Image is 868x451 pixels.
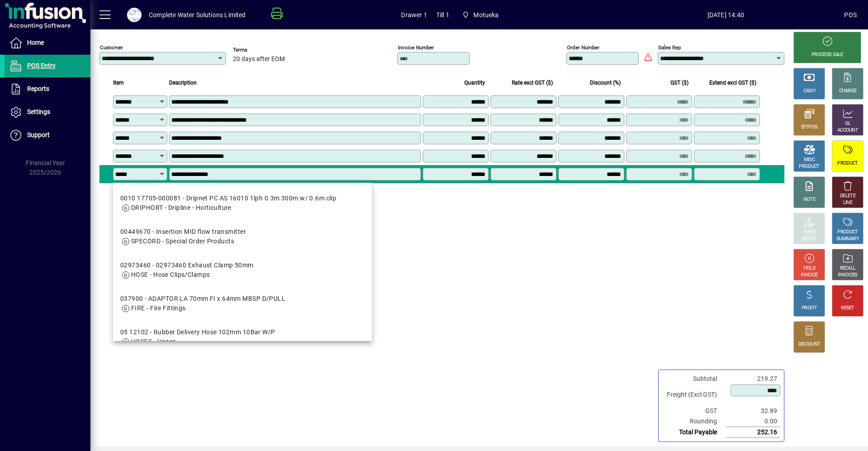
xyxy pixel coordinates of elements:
[590,78,621,88] span: Discount (%)
[5,32,90,54] a: Home
[662,384,726,406] td: Freight (Excl GST)
[5,124,90,147] a: Support
[113,287,372,320] mat-option: 037900 - ADAPTOR LA 70mm FI x 64mm MBSP D/PULL
[843,199,852,206] div: LINE
[726,416,780,427] td: 0.00
[804,157,815,163] div: MISC
[113,253,372,287] mat-option: 02973460 - 02973460 Exhaust Clamp 50mm
[5,78,90,100] a: Reports
[27,39,44,46] span: Home
[662,427,726,438] td: Total Payable
[803,229,816,236] div: PRICE
[840,193,855,199] div: DELETE
[726,374,780,384] td: 219.27
[840,265,856,272] div: RECALL
[169,78,197,88] span: Description
[844,8,857,22] div: POS
[836,236,859,242] div: SUMMARY
[131,338,176,345] span: HOSES - Hoses
[131,204,231,211] span: DRIPHORT - Dripline - Horticulture
[802,305,817,312] div: PROFIT
[120,328,275,337] div: 05 12102 - Rubber Delivery Hose 102mm 10Bar W/P
[131,271,210,278] span: HOSE - Hose Clips/Clamps
[473,8,499,22] span: Motueka
[839,88,857,95] div: CHARGE
[799,163,819,170] div: PRODUCT
[149,8,246,22] div: Complete Water Solutions Limited
[27,85,49,92] span: Reports
[662,416,726,427] td: Rounding
[27,131,50,138] span: Support
[436,8,449,22] span: Till 1
[802,236,817,242] div: SELECT
[512,78,553,88] span: Rate excl GST ($)
[838,272,857,279] div: INVOICES
[458,7,503,23] span: Motueka
[27,108,50,115] span: Settings
[726,406,780,416] td: 32.89
[120,227,246,237] div: 00449670 - Insertion MID flow transmitter
[131,304,186,312] span: FIRE - Fire Fittings
[100,44,123,51] mat-label: Customer
[398,44,434,51] mat-label: Invoice number
[662,406,726,416] td: GST
[113,78,124,88] span: Item
[401,8,427,22] span: Drawer 1
[113,220,372,253] mat-option: 00449670 - Insertion MID flow transmitter
[567,44,599,51] mat-label: Order number
[837,127,858,134] div: ACCOUNT
[837,229,858,236] div: PRODUCT
[120,261,254,270] div: 02973460 - 02973460 Exhaust Clamp 50mm
[670,78,689,88] span: GST ($)
[131,237,234,245] span: SPECORD - Special Order Products
[233,56,285,63] span: 20 days after EOM
[120,7,149,23] button: Profile
[120,194,336,203] div: 0010 17705-000081 - Dripnet PC AS 16010 1lph 0.3m 300m w/ 0.6m clip
[120,294,285,304] div: 037900 - ADAPTOR LA 70mm FI x 64mm MBSP D/PULL
[801,272,817,279] div: INVOICE
[27,62,56,69] span: POS Entry
[841,305,854,312] div: RESET
[709,78,756,88] span: Extend excl GST ($)
[607,8,844,22] span: [DATE] 14:40
[113,320,372,354] mat-option: 05 12102 - Rubber Delivery Hose 102mm 10Bar W/P
[803,196,815,203] div: NOTE
[803,88,815,95] div: CASH
[803,265,815,272] div: HOLD
[811,52,843,58] div: PROCESS SALE
[233,47,287,53] span: Terms
[801,124,818,131] div: EFTPOS
[5,101,90,123] a: Settings
[726,427,780,438] td: 252.16
[845,120,851,127] div: GL
[837,160,858,167] div: PRODUCT
[658,44,681,51] mat-label: Sales rep
[798,341,820,348] div: DISCOUNT
[464,78,485,88] span: Quantity
[662,374,726,384] td: Subtotal
[113,186,372,220] mat-option: 0010 17705-000081 - Dripnet PC AS 16010 1lph 0.3m 300m w/ 0.6m clip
